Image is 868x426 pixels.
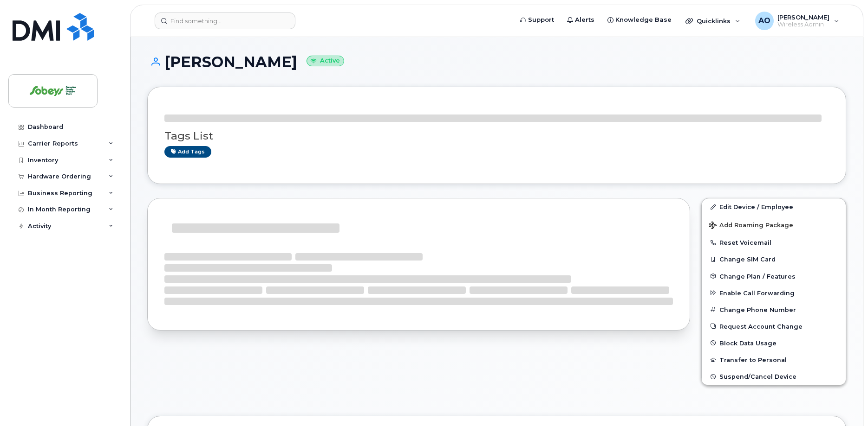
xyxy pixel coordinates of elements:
button: Block Data Usage [702,335,846,351]
h3: Tags List [164,130,829,142]
button: Reset Voicemail [702,234,846,251]
span: Change Plan / Features [719,273,796,280]
span: Suspend/Cancel Device [719,373,796,380]
h1: [PERSON_NAME] [147,54,846,70]
small: Active [307,56,344,66]
span: Enable Call Forwarding [719,289,795,296]
button: Suspend/Cancel Device [702,368,846,385]
span: Add Roaming Package [709,222,793,230]
button: Add Roaming Package [702,215,846,234]
button: Change Plan / Features [702,268,846,285]
button: Transfer to Personal [702,351,846,368]
button: Request Account Change [702,318,846,335]
button: Change Phone Number [702,301,846,318]
button: Change SIM Card [702,251,846,267]
a: Edit Device / Employee [702,198,846,215]
a: Add tags [164,146,211,158]
button: Enable Call Forwarding [702,285,846,301]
